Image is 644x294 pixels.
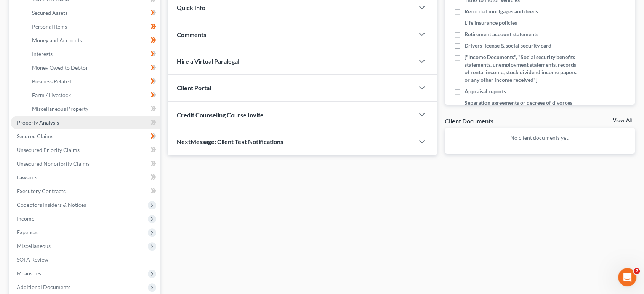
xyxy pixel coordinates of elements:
[17,229,38,235] span: Expenses
[465,99,572,107] span: Separation agreements or decrees of divorces
[32,10,67,16] span: Secured Assets
[17,270,43,276] span: Means Test
[634,268,640,274] span: 7
[17,188,66,194] span: Executory Contracts
[465,53,581,84] span: ["Income Documents", "Social security benefits statements, unemployment statements, records of re...
[177,58,239,65] span: Hire a Virtual Paralegal
[26,6,160,20] a: Secured Assets
[32,37,82,43] span: Money and Accounts
[465,88,506,95] span: Appraisal reports
[11,184,160,198] a: Executory Contracts
[26,61,160,75] a: Money Owed to Debtor
[17,284,70,290] span: Additional Documents
[177,31,206,38] span: Comments
[177,4,205,11] span: Quick Info
[32,92,71,98] span: Farm / Livestock
[32,105,88,112] span: Miscellaneous Property
[445,117,493,125] div: Client Documents
[32,51,53,57] span: Interests
[17,201,86,208] span: Codebtors Insiders & Notices
[11,116,160,129] a: Property Analysis
[17,243,51,249] span: Miscellaneous
[465,30,538,38] span: Retirement account statements
[26,88,160,102] a: Farm / Livestock
[11,129,160,143] a: Secured Claims
[17,133,53,139] span: Secured Claims
[11,253,160,267] a: SOFA Review
[11,143,160,157] a: Unsecured Priority Claims
[26,75,160,88] a: Business Related
[465,8,538,15] span: Recorded mortgages and deeds
[177,84,211,91] span: Client Portal
[618,268,636,286] iframe: Intercom live chat
[32,64,88,71] span: Money Owed to Debtor
[613,118,632,123] a: View All
[465,42,551,50] span: Drivers license & social security card
[17,119,59,126] span: Property Analysis
[17,215,34,222] span: Income
[177,111,264,118] span: Credit Counseling Course Invite
[17,174,37,181] span: Lawsuits
[26,102,160,116] a: Miscellaneous Property
[11,157,160,171] a: Unsecured Nonpriority Claims
[451,134,629,142] p: No client documents yet.
[26,20,160,34] a: Personal Items
[17,160,90,167] span: Unsecured Nonpriority Claims
[177,138,283,145] span: NextMessage: Client Text Notifications
[26,34,160,47] a: Money and Accounts
[32,78,72,85] span: Business Related
[32,23,67,30] span: Personal Items
[17,147,80,153] span: Unsecured Priority Claims
[465,19,517,27] span: Life insurance policies
[17,256,48,263] span: SOFA Review
[11,171,160,184] a: Lawsuits
[26,47,160,61] a: Interests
